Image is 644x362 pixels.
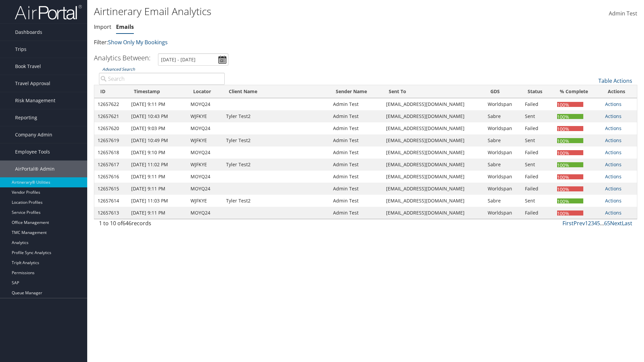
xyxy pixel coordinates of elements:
a: Prev [574,220,585,227]
td: WJFKYE [187,195,223,207]
td: [EMAIL_ADDRESS][DOMAIN_NAME] [383,183,484,195]
h1: Airtinerary Email Analytics [94,4,456,18]
div: 100% [557,210,583,216]
span: Employee Tools [15,143,50,160]
div: 100% [557,102,583,107]
td: Tyler Test2 [223,159,330,171]
input: Advanced Search [99,73,225,85]
span: Company Admin [15,126,52,143]
td: MOYQ24 [187,146,223,159]
td: Sabre [484,110,522,122]
td: Sent [522,110,554,122]
td: Sabre [484,134,522,146]
td: Failed [522,207,554,219]
td: Admin Test [330,159,383,171]
span: Risk Management [15,92,55,109]
span: Trips [15,41,26,58]
td: Sent [522,159,554,171]
a: 65 [604,220,610,227]
td: [DATE] 9:03 PM [128,122,187,134]
a: Actions [605,185,622,192]
td: MOYQ24 [187,183,223,195]
td: [DATE] 10:49 PM [128,134,187,146]
td: Admin Test [330,110,383,122]
span: Book Travel [15,58,41,75]
div: 100% [557,114,583,119]
td: Failed [522,183,554,195]
td: Admin Test [330,195,383,207]
td: [EMAIL_ADDRESS][DOMAIN_NAME] [383,110,484,122]
td: Failed [522,122,554,134]
a: Next [610,220,622,227]
a: Actions [605,161,622,168]
h3: Analytics Between: [94,53,151,62]
td: Worldspan [484,146,522,159]
td: [EMAIL_ADDRESS][DOMAIN_NAME] [383,122,484,134]
td: Admin Test [330,183,383,195]
a: 5 [597,220,600,227]
td: [EMAIL_ADDRESS][DOMAIN_NAME] [383,134,484,146]
th: Client Name: activate to sort column ascending [223,85,330,98]
td: Sabre [484,159,522,171]
img: airportal-logo.png [15,4,82,20]
td: 12657620 [94,122,128,134]
td: MOYQ24 [187,122,223,134]
td: 12657622 [94,98,128,110]
th: Timestamp: activate to sort column ascending [128,85,187,98]
td: Admin Test [330,98,383,110]
td: 12657616 [94,171,128,183]
a: Table Actions [598,77,632,84]
th: GDS: activate to sort column ascending [484,85,522,98]
td: Admin Test [330,122,383,134]
div: 1 to 10 of records [99,219,225,231]
td: Worldspan [484,171,522,183]
td: Tyler Test2 [223,134,330,146]
td: 12657615 [94,183,128,195]
td: MOYQ24 [187,98,223,110]
a: First [562,220,574,227]
td: WJFKYE [187,159,223,171]
td: Failed [522,171,554,183]
p: Filter: [94,38,456,47]
a: Emails [116,23,134,31]
td: 12657621 [94,110,128,122]
a: Actions [605,137,622,143]
a: Actions [605,209,622,216]
span: Dashboards [15,24,42,41]
td: 12657617 [94,159,128,171]
td: Sent [522,195,554,207]
td: [DATE] 10:43 PM [128,110,187,122]
td: 12657613 [94,207,128,219]
td: [DATE] 9:10 PM [128,146,187,159]
div: 100% [557,198,583,203]
div: 100% [557,126,583,131]
a: Actions [605,101,622,107]
span: Reporting [15,109,37,126]
a: Last [622,220,632,227]
th: Actions [602,85,637,98]
th: Sender Name: activate to sort column ascending [330,85,383,98]
td: [EMAIL_ADDRESS][DOMAIN_NAME] [383,146,484,159]
td: [DATE] 11:02 PM [128,159,187,171]
span: 646 [122,220,131,227]
span: AirPortal® Admin [15,161,55,177]
td: Admin Test [330,207,383,219]
a: Actions [605,173,622,180]
td: [EMAIL_ADDRESS][DOMAIN_NAME] [383,159,484,171]
td: WJFKYE [187,110,223,122]
td: [DATE] 9:11 PM [128,171,187,183]
a: 4 [594,220,597,227]
div: 100% [557,162,583,167]
td: Worldspan [484,207,522,219]
th: Sent To: activate to sort column ascending [383,85,484,98]
span: Travel Approval [15,75,50,92]
td: [EMAIL_ADDRESS][DOMAIN_NAME] [383,171,484,183]
td: [DATE] 11:03 PM [128,195,187,207]
span: … [600,220,604,227]
td: [DATE] 9:11 PM [128,207,187,219]
a: Actions [605,125,622,131]
td: 12657614 [94,195,128,207]
span: Admin Test [609,10,637,17]
td: WJFKYE [187,134,223,146]
td: Admin Test [330,146,383,159]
